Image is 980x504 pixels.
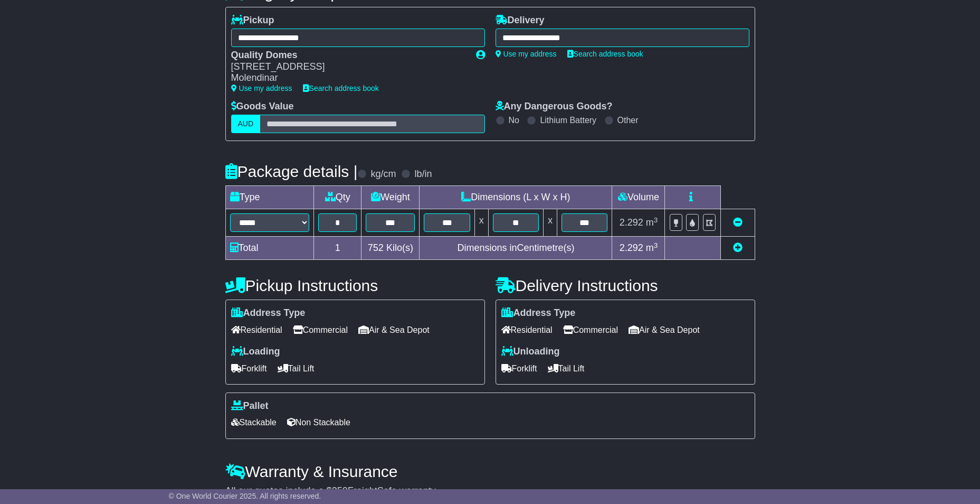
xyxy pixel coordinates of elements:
[231,15,274,26] label: Pickup
[278,360,315,377] span: Tail Lift
[617,115,639,125] label: Other
[496,101,613,113] label: Any Dangerous Goods?
[314,186,361,209] td: Qty
[361,186,420,209] td: Weight
[231,72,465,84] div: Molendinar
[231,101,294,113] label: Goods Value
[420,186,612,209] td: Dimensions (L x W x H)
[654,241,658,249] sup: 3
[414,169,432,180] label: lb/in
[474,209,488,237] td: x
[231,115,261,133] label: AUD
[231,84,292,92] a: Use my address
[231,414,277,431] span: Stackable
[620,242,643,253] span: 2.292
[231,400,269,412] label: Pallet
[370,169,396,180] label: kg/cm
[733,217,743,228] a: Remove this item
[420,237,612,260] td: Dimensions in Centimetre(s)
[303,84,379,92] a: Search address book
[361,237,420,260] td: Kilo(s)
[358,322,430,338] span: Air & Sea Depot
[368,242,384,253] span: 752
[509,115,519,125] label: No
[496,50,557,58] a: Use my address
[501,322,553,338] span: Residential
[540,115,596,125] label: Lithium Battery
[563,322,618,338] span: Commercial
[225,186,314,209] td: Type
[225,463,755,480] h4: Warranty & Insurance
[314,237,361,260] td: 1
[733,242,743,253] a: Add new item
[646,217,658,228] span: m
[225,237,314,260] td: Total
[496,15,545,26] label: Delivery
[646,242,658,253] span: m
[231,360,267,377] span: Forklift
[332,486,348,496] span: 250
[231,322,282,338] span: Residential
[501,307,576,319] label: Address Type
[231,61,465,73] div: [STREET_ADDRESS]
[544,209,557,237] td: x
[225,486,755,497] div: All our quotes include a $ FreightSafe warranty.
[654,216,658,224] sup: 3
[231,346,280,358] label: Loading
[169,492,321,500] span: © One World Courier 2025. All rights reserved.
[612,186,665,209] td: Volume
[496,277,755,294] h4: Delivery Instructions
[501,360,537,377] span: Forklift
[548,360,585,377] span: Tail Lift
[567,50,643,58] a: Search address book
[225,163,358,180] h4: Package details |
[231,50,465,61] div: Quality Domes
[287,414,350,431] span: Non Stackable
[231,307,306,319] label: Address Type
[293,322,348,338] span: Commercial
[629,322,700,338] span: Air & Sea Depot
[620,217,643,228] span: 2.292
[225,277,485,294] h4: Pickup Instructions
[501,346,560,358] label: Unloading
